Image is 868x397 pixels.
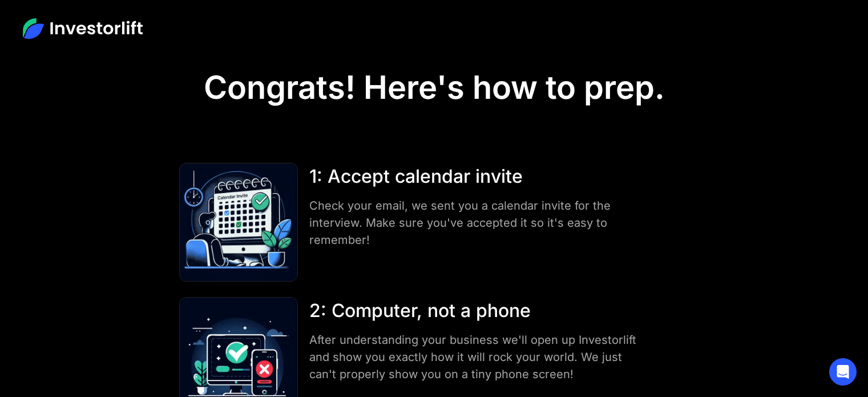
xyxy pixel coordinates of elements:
div: Check your email, we sent you a calendar invite for the interview. Make sure you've accepted it s... [309,197,651,248]
div: 1: Accept calendar invite [309,163,651,190]
div: Open Intercom Messenger [829,358,857,386]
div: 2: Computer, not a phone [309,297,651,324]
h1: Congrats! Here's how to prep. [204,69,665,107]
div: After understanding your business we'll open up Investorlift and show you exactly how it will roc... [309,331,651,383]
